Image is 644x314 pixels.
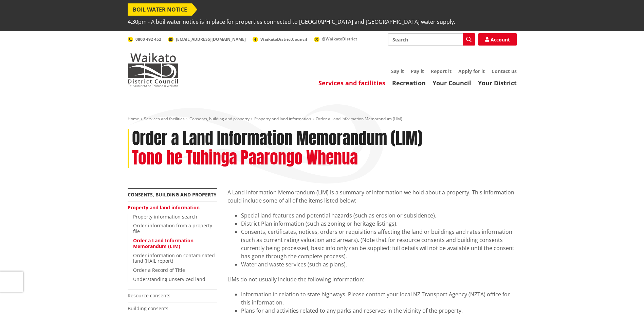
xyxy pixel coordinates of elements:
[128,116,517,122] nav: breadcrumb
[128,116,139,122] a: Home
[478,33,517,46] a: Account
[433,79,471,87] a: Your Council
[478,79,517,87] a: Your District
[458,68,485,74] a: Apply for it
[132,148,358,168] h2: Tono he Tuhinga Paarongo Whenua
[132,129,423,149] h1: Order a Land Information Memorandum (LIM)
[388,33,475,46] input: Search input
[492,68,517,74] a: Contact us
[128,204,200,211] a: Property and land information
[133,267,185,273] a: Order a Record of Title
[128,36,161,42] a: 0800 492 452
[133,237,194,249] a: Order a Land Information Memorandum (LIM)
[133,252,215,264] a: Order information on contaminated land (HAIL report)
[392,79,426,87] a: Recreation
[253,36,307,42] a: WaikatoDistrictCouncil
[128,191,217,198] a: Consents, building and property
[168,36,246,42] a: [EMAIL_ADDRESS][DOMAIN_NAME]
[227,275,517,283] p: LIMs do not usually include the following information:
[135,36,161,42] span: 0800 492 452
[318,79,385,87] a: Services and facilities
[241,290,517,307] li: Information in relation to state highways. Please contact your local NZ Transport Agency (NZTA) o...
[133,222,212,234] a: Order information from a property file
[241,228,517,260] li: Consents, certificates, notices, orders or requisitions affecting the land or buildings and rates...
[128,305,168,312] a: Building consents
[431,68,452,74] a: Report it
[241,211,517,220] li: Special land features and potential hazards (such as erosion or subsidence).
[322,36,357,42] span: @WaikatoDistrict
[128,292,170,299] a: Resource consents
[176,36,246,42] span: [EMAIL_ADDRESS][DOMAIN_NAME]
[254,116,311,122] a: Property and land information
[241,220,517,228] li: District Plan information (such as zoning or heritage listings).
[227,188,517,205] p: A Land Information Memorandum (LIM) is a summary of information we hold about a property. This in...
[316,116,402,122] span: Order a Land Information Memorandum (LIM)
[128,53,179,87] img: Waikato District Council - Te Kaunihera aa Takiwaa o Waikato
[391,68,404,74] a: Say it
[189,116,250,122] a: Consents, building and property
[260,36,307,42] span: WaikatoDistrictCouncil
[411,68,424,74] a: Pay it
[144,116,185,122] a: Services and facilities
[133,213,197,220] a: Property information search
[128,3,192,16] span: BOIL WATER NOTICE
[241,260,517,268] li: Water and waste services (such as plans).
[314,36,357,42] a: @WaikatoDistrict
[128,16,455,28] span: 4.30pm - A boil water notice is in place for properties connected to [GEOGRAPHIC_DATA] and [GEOGR...
[133,276,205,282] a: Understanding unserviced land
